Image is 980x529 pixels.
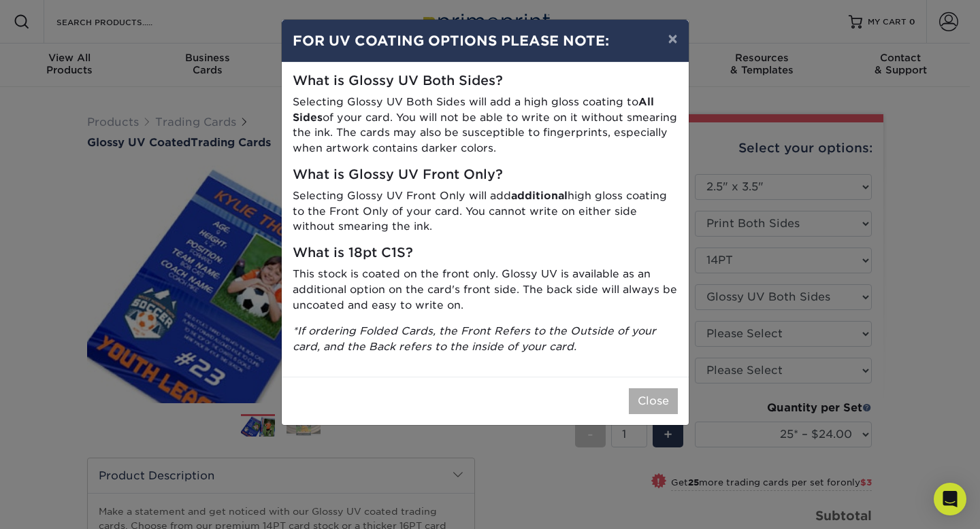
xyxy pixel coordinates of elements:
[293,31,678,51] h4: FOR UV COATING OPTIONS PLEASE NOTE:
[934,483,966,515] div: Open Intercom Messenger
[293,245,678,261] h5: What is 18pt C1S?
[293,95,654,124] strong: All Sides
[293,167,678,183] h5: What is Glossy UV Front Only?
[293,95,678,156] p: Selecting Glossy UV Both Sides will add a high gloss coating to of your card. You will not be abl...
[657,20,688,58] button: ×
[511,189,568,202] strong: additional
[293,324,656,353] i: *If ordering Folded Cards, the Front Refers to the Outside of your card, and the Back refers to t...
[629,388,678,414] button: Close
[293,188,678,235] p: Selecting Glossy UV Front Only will add high gloss coating to the Front Only of your card. You ca...
[293,73,678,89] h5: What is Glossy UV Both Sides?
[293,267,678,313] p: This stock is coated on the front only. Glossy UV is available as an additional option on the car...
